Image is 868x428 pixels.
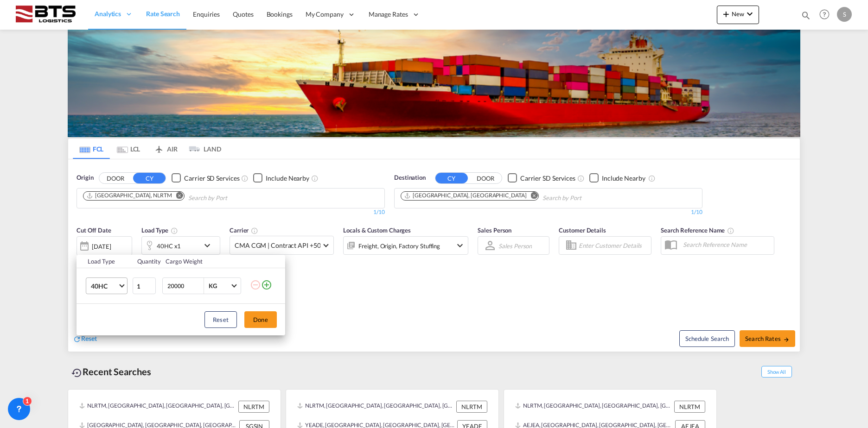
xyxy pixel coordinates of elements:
[77,255,132,268] th: Load Type
[204,311,237,328] button: Reset
[261,279,272,290] md-icon: icon-plus-circle-outline
[166,257,244,265] div: Cargo Weight
[166,278,204,294] input: Enter Weight
[86,277,128,294] md-select: Choose: 40HC
[132,255,160,268] th: Quantity
[91,282,118,291] span: 40HC
[209,282,217,290] div: KG
[250,279,261,290] md-icon: icon-minus-circle-outline
[244,311,277,328] button: Done
[133,277,156,294] input: Qty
